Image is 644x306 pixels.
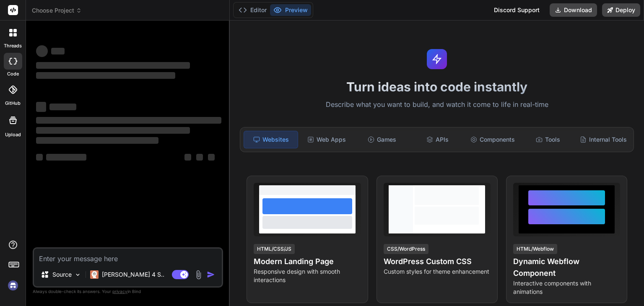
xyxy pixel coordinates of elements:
p: Source [52,270,72,279]
div: Components [466,131,519,148]
span: ‌ [196,154,203,161]
span: Choose Project [32,6,82,15]
div: APIs [410,131,464,148]
p: [PERSON_NAME] 4 S.. [102,270,164,279]
p: Custom styles for theme enhancement [384,267,491,276]
span: ‌ [36,137,158,144]
span: ‌ [36,127,190,134]
button: Deploy [602,3,640,17]
span: ‌ [36,72,175,79]
div: Internal Tools [576,131,630,148]
div: HTML/Webflow [513,244,557,254]
label: GitHub [5,100,21,107]
p: Describe what you want to build, and watch it come to life in real-time [235,99,639,110]
p: Interactive components with animations [513,279,620,296]
h4: Dynamic Webflow Component [513,256,620,279]
div: Websites [244,131,298,148]
span: privacy [112,289,127,294]
img: Claude 4 Sonnet [90,270,99,279]
div: CSS/WordPress [384,244,428,254]
h4: Modern Landing Page [254,256,361,267]
img: signin [6,278,20,293]
span: ‌ [49,104,76,110]
div: Tools [521,131,575,148]
button: Editor [235,4,270,16]
img: icon [207,270,215,279]
h4: WordPress Custom CSS [384,256,491,267]
span: ‌ [36,62,190,69]
div: Discord Support [489,3,545,17]
span: ‌ [184,154,191,161]
h1: Turn ideas into code instantly [235,79,639,94]
button: Preview [270,4,311,16]
span: ‌ [36,154,43,161]
span: ‌ [46,154,86,161]
label: Upload [5,131,21,138]
p: Always double-check its answers. Your in Bind [33,288,223,296]
span: ‌ [51,48,65,54]
div: Games [355,131,409,148]
label: threads [4,42,22,49]
span: ‌ [208,154,215,161]
button: Download [550,3,597,17]
div: Web Apps [300,131,353,148]
div: HTML/CSS/JS [254,244,295,254]
p: Responsive design with smooth interactions [254,267,361,284]
span: ‌ [36,45,48,57]
img: attachment [194,270,203,280]
img: Pick Models [74,271,81,278]
span: ‌ [36,102,46,112]
span: ‌ [36,117,221,124]
label: code [7,70,19,78]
